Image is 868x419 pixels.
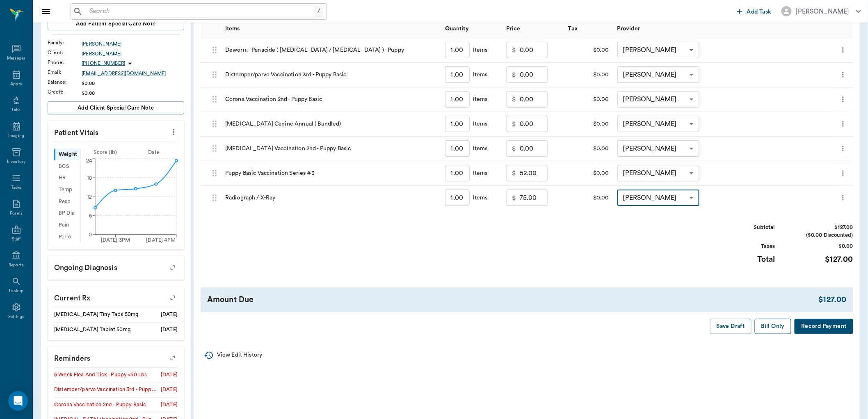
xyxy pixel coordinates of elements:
[837,142,849,156] button: more
[470,71,488,79] div: Items
[38,3,54,20] button: Close drawer
[221,112,441,137] div: [MEDICAL_DATA] Canine Annual ( Bundled)
[89,232,92,237] tspan: 0
[617,17,640,40] div: Provider
[86,6,314,17] input: Search
[564,112,613,137] div: $0.00
[8,391,28,411] div: Open Intercom Messenger
[48,78,82,86] div: Balance :
[81,149,130,156] div: Score ( lb )
[470,120,488,128] div: Items
[617,140,699,157] div: [PERSON_NAME]
[89,213,92,218] tspan: 6
[54,401,146,409] div: Corona Vaccination 2nd - Puppy Basic
[837,117,849,131] button: more
[714,243,775,250] div: Taxes
[161,371,178,379] div: [DATE]
[507,17,521,40] div: Price
[795,319,853,334] button: Record Payment
[564,38,613,63] div: $0.00
[82,50,184,57] a: [PERSON_NAME]
[512,45,516,55] p: $
[837,166,849,180] button: more
[48,286,184,307] p: Current Rx
[520,116,548,132] input: 0.00
[221,19,441,38] div: Items
[617,165,699,181] div: [PERSON_NAME]
[819,294,847,306] div: $127.00
[87,195,92,199] tspan: 12
[512,144,516,153] p: $
[221,63,441,87] div: Distemper/parvo Vaccination 3rd - Puppy Basic
[564,186,613,211] div: $0.00
[221,38,441,63] div: Deworm - Panacide ( [MEDICAL_DATA] / [MEDICAL_DATA] ) - Puppy
[48,17,184,30] button: Add patient Special Care Note
[130,149,178,156] div: Date
[101,238,130,243] tspan: [DATE] 3PM
[796,7,850,16] div: [PERSON_NAME]
[710,319,752,334] button: Save Draft
[520,91,548,108] input: 0.00
[54,172,80,184] div: HR
[54,149,80,160] div: Weight
[54,386,158,394] div: Distemper/parvo Vaccination 3rd - Puppy Basic
[54,208,80,220] div: BP Dia
[10,211,22,217] div: Forms
[792,243,853,250] div: $0.00
[8,133,24,139] div: Imaging
[207,294,819,306] div: Amount Due
[512,94,516,104] p: $
[8,314,25,320] div: Settings
[161,311,178,318] div: [DATE]
[714,224,775,231] div: Subtotal
[48,39,82,46] div: Family :
[568,17,578,40] div: Tax
[9,262,24,268] div: Reports
[12,236,21,243] div: Staff
[792,231,853,239] div: ($0.00 Discounted)
[617,91,699,108] div: [PERSON_NAME]
[792,254,853,266] div: $127.00
[512,70,516,80] p: $
[837,191,849,205] button: more
[82,40,184,48] div: [PERSON_NAME]
[48,101,184,114] button: Add client Special Care Note
[7,55,26,62] div: Messages
[837,43,849,57] button: more
[613,19,833,38] div: Provider
[470,46,488,54] div: Items
[837,92,849,106] button: more
[54,311,138,318] div: [MEDICAL_DATA] Tiny Tabs 50mg
[617,116,699,132] div: [PERSON_NAME]
[217,351,262,359] p: View Edit History
[503,19,564,38] div: Price
[87,175,92,180] tspan: 18
[564,19,613,38] div: Tax
[520,66,548,83] input: 0.00
[82,89,184,97] div: $0.00
[714,254,775,266] div: Total
[54,371,147,379] div: 6 Week Flea And Tick - Puppy <50 Lbs
[734,4,775,19] button: Add Task
[564,137,613,161] div: $0.00
[54,231,80,243] div: Perio
[82,70,184,77] div: [EMAIL_ADDRESS][DOMAIN_NAME]
[11,185,21,191] div: Tasks
[314,6,323,17] div: /
[54,184,80,196] div: Temp
[445,17,469,40] div: Quantity
[146,238,176,243] tspan: [DATE] 4PM
[54,160,80,172] div: BCS
[7,159,25,165] div: Inventory
[837,68,849,82] button: more
[617,42,699,58] div: [PERSON_NAME]
[470,194,488,202] div: Items
[167,125,180,139] button: more
[441,19,503,38] div: Quantity
[10,81,22,87] div: Appts
[48,69,82,76] div: Email :
[470,95,488,103] div: Items
[512,193,516,203] p: $
[617,190,699,206] div: [PERSON_NAME]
